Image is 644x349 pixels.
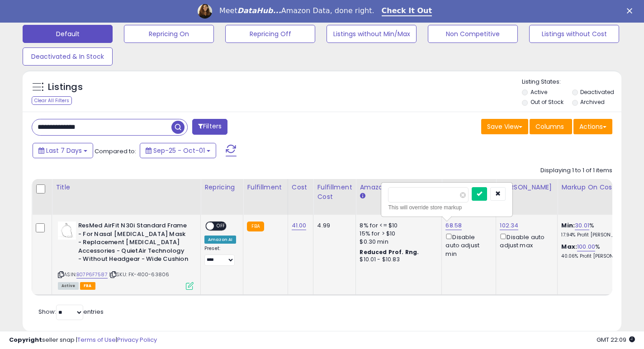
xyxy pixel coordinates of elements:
[225,25,315,43] button: Repricing Off
[58,222,76,240] img: 21z8Pbms0jL._SL40_.jpg
[500,232,550,250] div: Disable auto adjust max
[198,4,212,19] img: Profile image for Georgie
[382,6,432,16] a: Check It Out
[247,183,284,192] div: Fulfillment
[327,25,417,43] button: Listings without Min/Max
[388,203,506,212] div: This will override store markup
[78,222,188,266] b: ResMed AirFit N30i Standard Frame - For Nasal [MEDICAL_DATA] Mask - Replacement [MEDICAL_DATA] Ac...
[58,282,79,290] span: All listings currently available for purchase on Amazon
[530,98,563,106] label: Out of Stock
[32,96,72,105] div: Clear All Filters
[360,256,435,264] div: $10.01 - $10.83
[23,25,113,43] button: Default
[530,88,547,96] label: Active
[500,183,554,192] div: [PERSON_NAME]
[33,143,93,158] button: Last 7 Days
[360,248,419,256] b: Reduced Prof. Rng.
[573,119,612,134] button: Actions
[360,183,438,192] div: Amazon Fees
[237,6,281,15] i: DataHub...
[535,122,564,131] span: Columns
[46,146,82,155] span: Last 7 Days
[445,221,462,230] a: 68.58
[117,335,157,344] a: Privacy Policy
[561,253,636,259] p: 40.06% Profit [PERSON_NAME]
[9,335,42,344] strong: Copyright
[530,119,572,134] button: Columns
[561,242,577,251] b: Max:
[428,25,518,43] button: Non Competitive
[561,232,636,238] p: 17.94% Profit [PERSON_NAME]
[219,6,374,15] div: Meet Amazon Data, done right.
[627,8,636,14] div: Close
[95,147,136,156] span: Compared to:
[38,307,104,316] span: Show: entries
[529,25,619,43] button: Listings without Cost
[247,222,264,231] small: FBA
[109,271,169,278] span: | SKU: FK-4100-63806
[317,183,352,202] div: Fulfillment Cost
[292,221,307,230] a: 41.00
[561,222,636,238] div: %
[360,192,365,200] small: Amazon Fees.
[580,98,605,106] label: Archived
[540,166,612,175] div: Displaying 1 to 1 of 1 items
[360,222,435,230] div: 8% for <= $10
[577,242,595,251] a: 100.00
[292,183,310,192] div: Cost
[561,221,575,230] b: Min:
[204,236,236,244] div: Amazon AI
[77,335,116,344] a: Terms of Use
[561,243,636,259] div: %
[575,221,589,230] a: 30.01
[124,25,214,43] button: Repricing On
[522,78,621,86] p: Listing States:
[558,179,644,215] th: The percentage added to the cost of goods (COGS) that forms the calculator for Min & Max prices.
[76,271,108,278] a: B07P6F7587
[360,230,435,238] div: 15% for > $10
[214,222,228,230] span: OFF
[58,222,194,288] div: ASIN:
[56,183,197,192] div: Title
[48,81,83,94] h5: Listings
[445,232,489,258] div: Disable auto adjust min
[597,335,635,344] span: 2025-10-9 22:09 GMT
[204,245,236,266] div: Preset:
[23,47,113,66] button: Deactivated & In Stock
[561,183,639,192] div: Markup on Cost
[80,282,95,290] span: FBA
[192,119,227,135] button: Filters
[153,146,205,155] span: Sep-25 - Oct-01
[204,183,239,192] div: Repricing
[500,221,518,230] a: 102.34
[317,222,349,230] div: 4.99
[360,238,435,246] div: $0.30 min
[140,143,216,158] button: Sep-25 - Oct-01
[9,336,157,344] div: seller snap | |
[481,119,528,134] button: Save View
[580,88,614,96] label: Deactivated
